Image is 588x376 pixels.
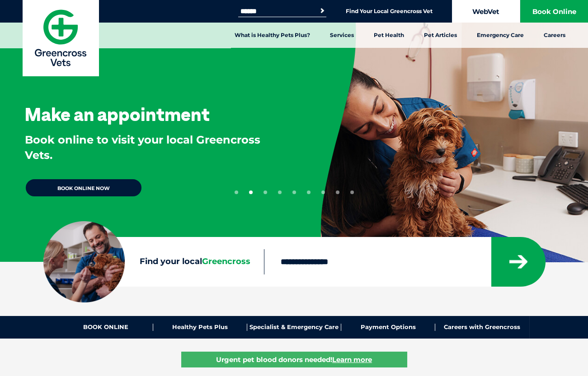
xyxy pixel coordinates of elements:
[341,324,435,331] a: Payment Options
[249,190,253,194] button: 2 of 9
[235,190,238,194] button: 1 of 9
[59,324,153,331] a: BOOK ONLINE
[534,23,575,48] a: Careers
[278,190,282,194] button: 4 of 9
[202,256,250,266] span: Greencross
[364,23,414,48] a: Pet Health
[247,324,341,331] a: Specialist & Emergency Care
[435,324,529,331] a: Careers with Greencross
[414,23,467,48] a: Pet Articles
[307,190,310,194] button: 6 of 9
[346,8,433,15] a: Find Your Local Greencross Vet
[350,190,354,194] button: 9 of 9
[318,6,327,15] button: Search
[25,132,291,162] p: Book online to visit your local Greencross Vets.
[153,324,247,331] a: Healthy Pets Plus
[181,352,407,367] a: Urgent pet blood donors needed!Learn more
[25,105,210,123] h3: Make an appointment
[225,23,320,48] a: What is Healthy Pets Plus?
[332,355,372,364] u: Learn more
[467,23,534,48] a: Emergency Care
[336,190,339,194] button: 8 of 9
[263,190,267,194] button: 3 of 9
[321,190,325,194] button: 7 of 9
[43,255,264,269] label: Find your local
[25,178,142,197] a: BOOK ONLINE NOW
[292,190,296,194] button: 5 of 9
[320,23,364,48] a: Services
